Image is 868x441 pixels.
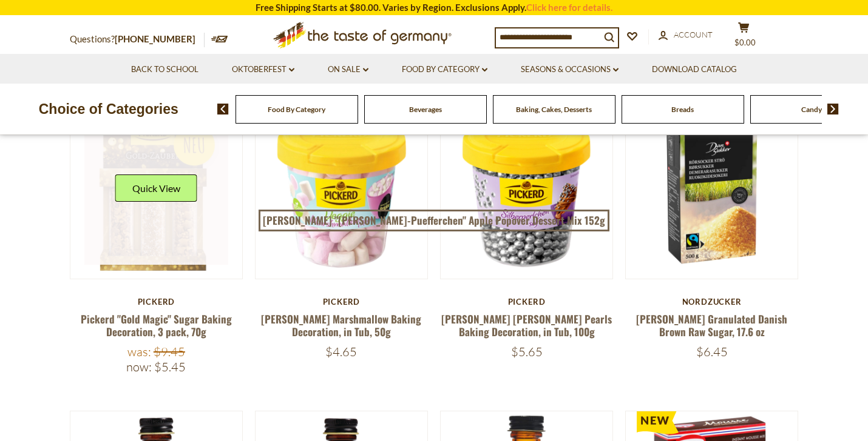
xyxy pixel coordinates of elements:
a: [PERSON_NAME] Marshmallow Baking Decoration, in Tub, 50g [261,311,421,339]
div: Pickerd [440,297,613,307]
a: On Sale [328,63,368,76]
div: Nordzucker [625,297,798,307]
a: [PHONE_NUMBER] [115,33,195,44]
span: $6.45 [696,344,728,359]
button: Quick View [115,174,197,202]
span: $4.65 [325,344,357,359]
span: $5.45 [154,359,186,374]
a: [PERSON_NAME] "[PERSON_NAME]-Puefferchen" Apple Popover Dessert Mix 152g [259,210,610,231]
a: Candy [801,105,822,114]
a: Food By Category [268,105,325,114]
span: $9.45 [154,344,185,359]
span: $5.65 [511,344,543,359]
a: Beverages [409,105,442,114]
div: Pickerd [255,297,428,307]
div: Pickerd [70,297,243,307]
img: next arrow [827,104,839,114]
a: Account [659,28,713,42]
img: previous arrow [217,104,229,114]
button: $0.00 [725,22,762,52]
span: Account [674,30,713,39]
a: Pickerd "Gold Magic" Sugar Baking Decoration, 3 pack, 70g [81,311,232,339]
p: Questions? [70,31,205,47]
a: Back to School [131,63,198,76]
a: Oktoberfest [232,63,294,76]
a: Seasons & Occasions [521,63,619,76]
label: Was: [127,344,151,359]
a: Food By Category [402,63,487,76]
img: Pickerd "Gold Magic" Sugar Baking Decoration, 3 pack, 70g [70,107,242,279]
a: [PERSON_NAME] [PERSON_NAME] Pearls Baking Decoration, in Tub, 100g [441,311,612,339]
img: Pickerd Marshmallow Baking Decoration, in Tub, 50g [256,107,427,279]
a: [PERSON_NAME] Granulated Danish Brown Raw Sugar, 17.6 oz [636,311,787,339]
a: Click here for details. [526,2,612,13]
img: Dan Sukker Granulated Danish Brown Raw Sugar, 17.6 oz [626,107,798,279]
label: Now: [126,359,152,374]
span: $0.00 [734,38,756,47]
a: Breads [671,105,694,114]
a: Download Catalog [652,63,737,76]
img: Pickerd Silber Pearls Baking Decoration, in Tub, 100g [441,107,612,279]
a: Baking, Cakes, Desserts [516,105,592,114]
